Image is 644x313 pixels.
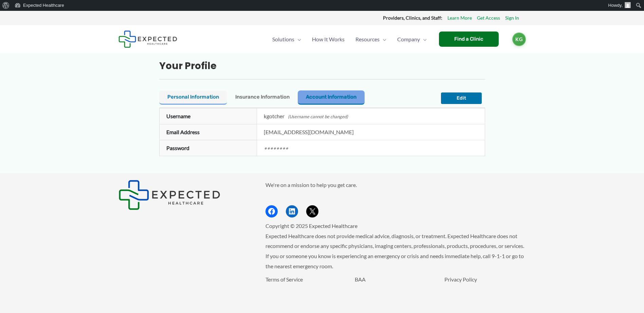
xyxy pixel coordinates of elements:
[235,94,290,100] span: Insurance Information
[264,145,288,151] em: ••••••••
[505,14,519,22] a: Sign In
[441,92,482,104] button: Edit
[298,90,365,105] button: Account Information
[265,180,526,190] p: We're on a mission to help you get care.
[159,90,227,105] button: Personal Information
[307,27,350,51] a: How It Works
[512,33,526,46] a: KG
[288,114,348,119] span: (Username cannot be changed)
[439,32,499,47] a: Find a Clinic
[306,94,356,100] span: Account Information
[350,27,392,51] a: ResourcesMenu Toggle
[355,27,380,51] span: Resources
[159,60,485,72] h2: Your Profile
[227,90,298,105] button: Insurance Information
[267,27,432,51] nav: Primary Site Navigation
[118,180,220,210] img: Expected Healthcare Logo - side, dark font, small
[294,27,301,51] span: Menu Toggle
[167,94,219,100] span: Personal Information
[257,124,485,140] td: [EMAIL_ADDRESS][DOMAIN_NAME]
[265,180,526,217] aside: Footer Widget 2
[265,223,357,229] span: Copyright © 2025 Expected Healthcare
[267,27,307,51] a: SolutionsMenu Toggle
[159,140,257,156] th: Password
[380,27,386,51] span: Menu Toggle
[118,180,249,210] aside: Footer Widget 1
[159,108,257,124] th: Username
[477,14,500,22] a: Get Access
[257,108,485,124] td: kgotcher
[420,27,427,51] span: Menu Toggle
[118,30,177,48] img: Expected Healthcare Logo - side, dark font, small
[397,27,420,51] span: Company
[159,124,257,140] th: Email Address
[265,233,524,269] span: Expected Healthcare does not provide medical advice, diagnosis, or treatment. Expected Healthcare...
[265,274,526,300] aside: Footer Widget 3
[447,14,472,22] a: Learn More
[444,276,477,283] a: Privacy Policy
[383,15,442,21] strong: Providers, Clinics, and Staff:
[272,27,294,51] span: Solutions
[355,276,366,283] a: BAA
[392,27,432,51] a: CompanyMenu Toggle
[265,276,303,283] a: Terms of Service
[312,27,345,51] span: How It Works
